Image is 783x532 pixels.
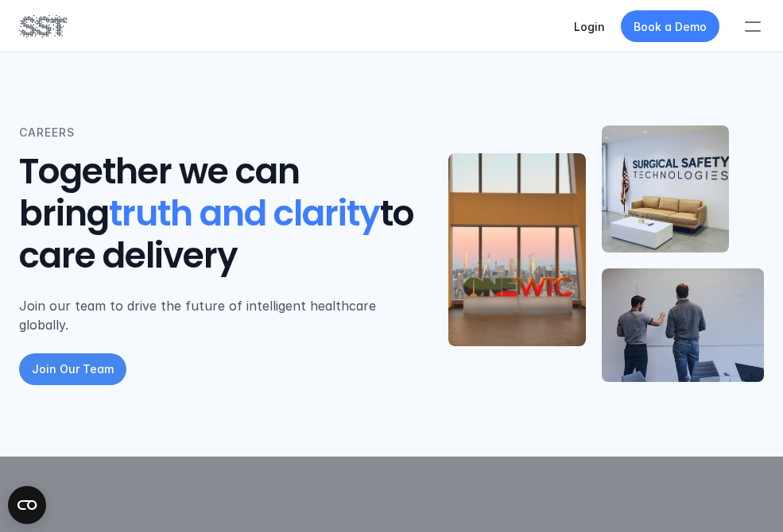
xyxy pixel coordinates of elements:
[19,296,417,334] p: Join our team to drive the future of intelligent healthcare globally.
[19,13,67,40] img: SST logo
[448,153,586,346] img: One World Trade Center office with NYC skyline in the background
[32,360,114,377] p: Join Our Team
[19,151,417,276] h1: Together we can bring to care delivery
[19,353,126,385] a: Join Our Team
[19,124,75,141] p: CAREERS
[621,10,719,42] a: Book a Demo
[109,189,380,237] span: truth and clarity
[634,18,707,35] p: Book a Demo
[574,20,605,33] a: Login
[8,486,46,524] button: Open CMP widget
